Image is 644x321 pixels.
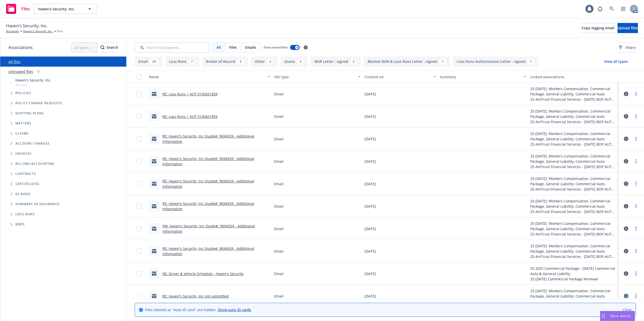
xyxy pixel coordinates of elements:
[595,4,605,14] a: Report a Bug
[633,248,639,254] a: more
[137,271,142,276] input: Toggle Row Selected
[530,164,617,169] div: 25 AmTrust Financial Services - [DATE] BOP AUTO - AMTRUST INDICATION
[218,307,251,312] a: Show auto ID cards
[365,91,376,97] span: [DATE]
[274,159,283,164] span: Email
[530,119,617,124] div: 25 AmTrust Financial Services - [DATE] BOP AUTO - AMTRUST INDICATION
[633,158,639,164] a: more
[162,156,254,166] a: RE: Haven's Security, Inc Quote#: 9694559 - Additional Information
[365,249,376,254] span: [DATE]
[633,203,639,209] a: more
[274,271,283,276] span: Email
[23,29,53,34] a: Haven's Security, Inc.
[365,114,376,119] span: [DATE]
[530,254,617,259] div: 25 AmTrust Financial Services - [DATE] BOP AUTO - AMTRUST INDICATION
[267,59,274,64] div: 4
[15,182,39,185] span: Certificates
[15,102,62,105] span: Policy change requests
[0,76,126,159] div: Tree Example
[274,226,283,231] span: Email
[15,77,51,83] span: Haven's Security, Inc.
[137,181,142,186] input: Toggle Row Selected
[528,59,534,64] div: 1
[150,59,158,64] div: 28
[274,181,283,186] span: Email
[8,44,33,51] span: Associations
[623,307,632,312] a: Close
[274,91,283,97] span: Email
[528,71,619,83] button: Linked associations
[162,92,218,96] a: RE: Loss Runs | ACP 3130421859
[611,314,631,318] span: Nova Assist
[274,114,283,119] span: Email
[162,246,254,256] a: RE: Haven's Security, Inc Quote#: 9694559 - Additional Information
[365,271,376,276] span: [DATE]
[229,45,237,50] span: Files
[135,57,162,67] button: Email
[149,74,265,79] div: Name
[365,181,376,186] span: [DATE]
[530,231,617,237] div: 25 AmTrust Financial Services - [DATE] BOP AUTO - AMTRUST INDICATION
[365,204,376,209] span: [DATE]
[162,224,255,234] a: FW: Haven's Security, Inc Quote#: 9694559 - Additional Information
[137,159,142,164] input: Toggle Row Selected
[0,159,126,229] div: Folder Tree Example
[274,74,355,79] div: File type
[101,45,105,49] svg: Search
[15,83,51,87] span: Account
[530,186,617,192] div: 25 AmTrust Financial Services - [DATE] BOP AUTO - AMTRUST INDICATION
[188,59,195,64] div: 7
[633,91,639,97] a: more
[365,159,376,164] span: [DATE]
[530,198,617,209] div: 25 [DATE]: Workers Compensation, Commercial Package, General Liability, Commercial Auto
[530,97,617,102] div: 25 AmTrust Financial Services - [DATE] BOP AUTO - AMTRUST INDICATION
[530,176,617,186] div: 25 [DATE]: Workers Compensation, Commercial Package, General Liability, Commercial Auto
[365,293,376,299] span: [DATE]
[607,4,617,14] a: Search
[440,74,521,79] div: Summary
[162,201,254,211] a: RE: Haven's Security, Inc Quote#: 9694559 - Additional Information
[162,114,218,119] a: RE: Loss Runs | ACP 3130421859
[8,69,33,74] a: Untriaged files
[633,181,639,187] a: more
[251,57,277,67] button: Other
[530,288,617,299] div: 25 [DATE]: Workers Compensation, Commercial Package, General Liability, Commercial Auto
[15,223,25,226] span: BORs
[57,29,63,34] span: Files
[530,109,617,119] div: 25 [DATE]: Workers Compensation, Commercial Package, General Liability, Commercial Auto
[147,71,272,83] button: Name
[600,311,607,321] div: Drag to move
[365,226,376,231] span: [DATE]
[633,113,639,119] a: more
[272,71,363,83] button: File type
[530,266,617,276] div: 25 2025 Commercial Package - [DATE] Commercial Auto & General Liability
[21,7,30,11] span: Files
[15,142,50,145] span: Account charges
[274,136,283,142] span: Email
[617,23,638,33] button: Upload files
[145,307,251,312] span: Files labeled as "Auto ID card" are hidden.
[162,271,244,276] a: RE: Driver & Vehicle Schedule - Haven's Security
[530,209,617,214] div: 25 AmTrust Financial Services - [DATE] BOP AUTO - AMTRUST INDICATION
[363,71,438,83] button: Created on
[137,136,142,141] input: Toggle Row Selected
[596,57,636,67] button: View all types
[137,249,142,254] input: Toggle Row Selected
[15,213,35,216] span: Loss Runs
[237,59,244,64] div: 6
[365,136,376,142] span: [DATE]
[137,293,142,299] input: Toggle Row Selected
[618,4,628,14] a: Switch app
[15,122,31,125] span: Matters
[280,57,308,67] button: Quote
[15,203,60,206] span: Summary of insurance
[274,204,283,209] span: Email
[15,132,29,135] span: Claims
[530,276,617,282] div: 25 [DATE] Commercial Package Renewal
[4,2,32,16] a: Files
[626,45,636,50] span: Filters
[618,45,636,50] span: Filters
[297,59,304,64] div: 4
[633,136,639,142] a: more
[245,45,256,50] span: Emails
